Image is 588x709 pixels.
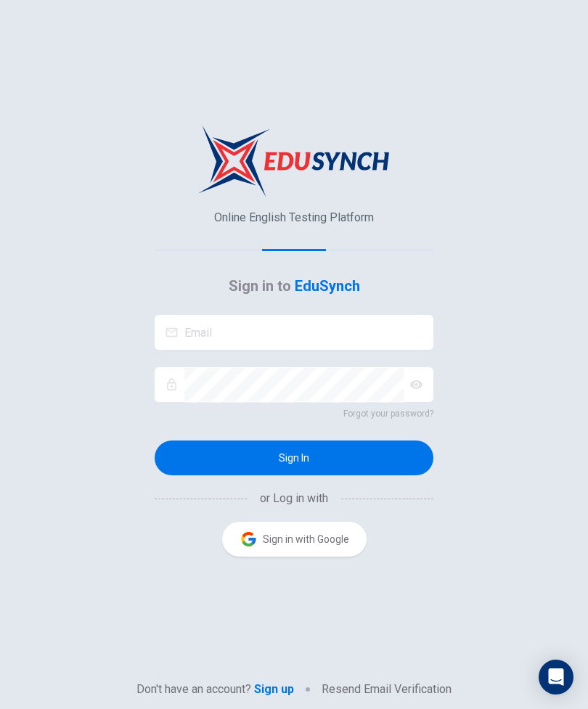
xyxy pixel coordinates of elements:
img: edusynch logo [198,125,390,197]
strong: EduSynch [295,277,360,295]
p: Online English Testing Platform [214,209,374,226]
p: Don't have an account? [136,681,251,698]
input: Email [184,315,433,351]
div: Open Intercom Messenger [539,660,573,694]
a: Forgot your password? [155,408,433,419]
h4: Sign in to [155,274,433,298]
p: Sign up [254,684,294,695]
a: Sign up [251,684,294,695]
span: or Log in with [248,493,340,504]
a: Resend Email Verification [322,681,452,698]
button: Sign In [155,440,433,475]
button: Sign in with Google [222,522,367,557]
